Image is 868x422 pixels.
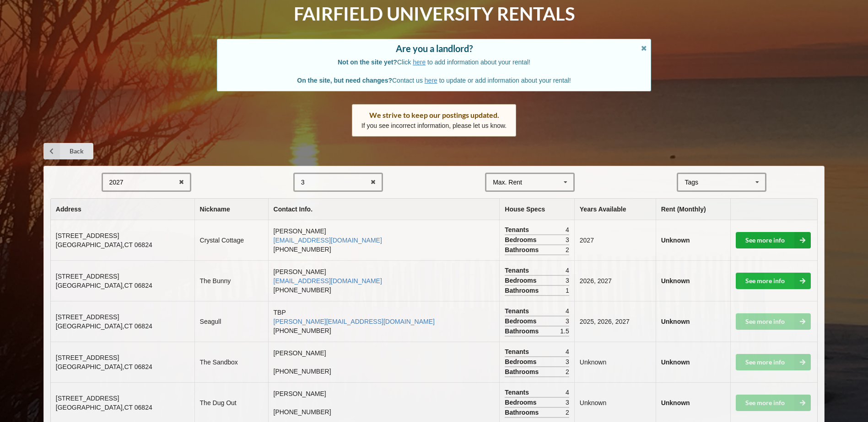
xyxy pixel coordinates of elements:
[661,399,690,406] b: Unknown
[566,347,569,356] span: 4
[56,273,119,280] span: [STREET_ADDRESS]
[566,357,569,366] span: 3
[566,245,569,254] span: 2
[505,367,541,376] span: Bathrooms
[574,199,656,220] th: Years Available
[194,199,268,220] th: Nickname
[505,316,539,326] span: Bedrooms
[194,220,268,260] td: Crystal Cottage
[56,241,152,248] span: [GEOGRAPHIC_DATA] , CT 06824
[194,301,268,342] td: Seagull
[566,286,569,295] span: 1
[109,179,124,185] div: 2027
[268,199,500,220] th: Contact Info.
[566,306,569,316] span: 4
[43,143,93,159] a: Back
[505,327,541,336] span: Bathrooms
[56,363,152,370] span: [GEOGRAPHIC_DATA] , CT 06824
[361,111,507,120] div: We strive to keep our postings updated.
[566,388,569,397] span: 4
[505,245,541,254] span: Bathrooms
[566,408,569,417] span: 2
[56,282,152,289] span: [GEOGRAPHIC_DATA] , CT 06824
[268,260,500,301] td: [PERSON_NAME] [PHONE_NUMBER]
[274,277,382,285] a: [EMAIL_ADDRESS][DOMAIN_NAME]
[413,58,426,66] a: here
[274,237,382,244] a: [EMAIL_ADDRESS][DOMAIN_NAME]
[338,58,397,66] b: Not on the site yet?
[574,220,656,260] td: 2027
[226,44,642,53] div: Are you a landlord?
[301,179,305,185] div: 3
[505,357,539,366] span: Bedrooms
[566,276,569,285] span: 3
[574,342,656,382] td: Unknown
[297,77,571,84] span: Contact us to update or add information about your rental!
[297,77,392,84] b: On the site, but need changes?
[294,2,575,26] h1: Fairfield University Rentals
[268,342,500,382] td: [PERSON_NAME] [PHONE_NUMBER]
[505,266,531,275] span: Tenants
[505,347,531,356] span: Tenants
[566,235,569,244] span: 3
[361,121,507,130] p: If you see incorrect information, please let us know.
[505,225,531,234] span: Tenants
[56,404,152,411] span: [GEOGRAPHIC_DATA] , CT 06824
[566,316,569,326] span: 3
[574,301,656,342] td: 2025, 2026, 2027
[268,301,500,342] td: TBP [PHONE_NUMBER]
[499,199,574,220] th: House Specs
[566,398,569,407] span: 3
[268,220,500,260] td: [PERSON_NAME] [PHONE_NUMBER]
[505,286,541,295] span: Bathrooms
[194,342,268,382] td: The Sandbox
[425,77,437,84] a: here
[574,260,656,301] td: 2026, 2027
[661,237,690,244] b: Unknown
[51,199,194,220] th: Address
[505,388,531,397] span: Tenants
[566,225,569,234] span: 4
[505,235,539,244] span: Bedrooms
[736,232,811,248] a: See more info
[505,306,531,316] span: Tenants
[56,232,119,239] span: [STREET_ADDRESS]
[656,199,730,220] th: Rent (Monthly)
[56,322,152,330] span: [GEOGRAPHIC_DATA] , CT 06824
[736,273,811,289] a: See more info
[274,318,435,325] a: [PERSON_NAME][EMAIL_ADDRESS][DOMAIN_NAME]
[56,313,119,321] span: [STREET_ADDRESS]
[505,276,539,285] span: Bedrooms
[661,359,690,366] b: Unknown
[661,318,690,325] b: Unknown
[194,260,268,301] td: The Bunny
[566,367,569,376] span: 2
[505,408,541,417] span: Bathrooms
[338,58,530,66] span: Click to add information about your rental!
[682,177,712,188] div: Tags
[493,179,522,185] div: Max. Rent
[566,266,569,275] span: 4
[56,354,119,361] span: [STREET_ADDRESS]
[661,277,690,285] b: Unknown
[56,395,119,402] span: [STREET_ADDRESS]
[560,327,569,336] span: 1.5
[505,398,539,407] span: Bedrooms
